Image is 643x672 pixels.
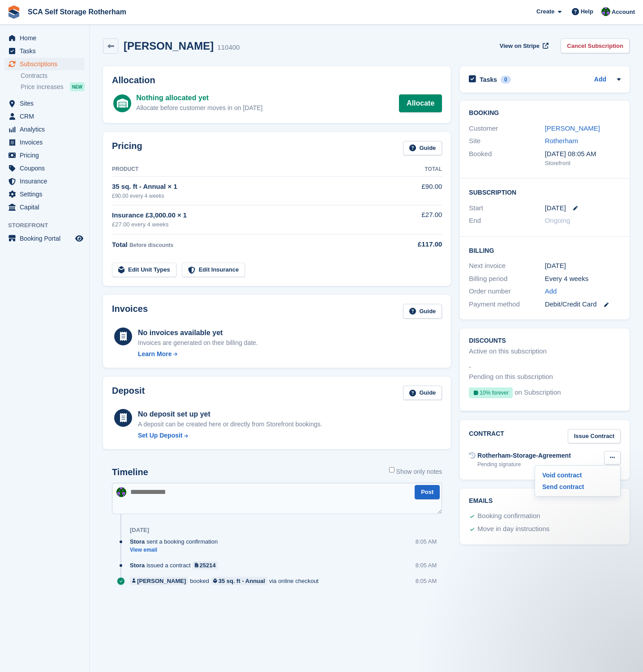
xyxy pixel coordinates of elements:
[581,7,593,16] span: Help
[4,188,85,200] a: menu
[130,561,145,570] span: Stora
[612,8,635,17] span: Account
[416,577,437,585] div: 8:05 AM
[21,82,85,92] a: Price increases NEW
[391,177,442,205] td: £90.00
[545,149,621,159] div: [DATE] 08:05 AM
[137,577,186,585] div: [PERSON_NAME]
[477,511,540,522] div: Booking confirmation
[469,216,544,226] div: End
[20,201,73,213] span: Capital
[182,263,245,277] a: Edit Insurance
[112,192,391,200] div: £90.00 every 4 weeks
[469,299,544,310] div: Payment method
[130,546,222,554] a: View email
[112,263,176,277] a: Edit Unit Types
[217,43,240,53] div: 110400
[112,220,391,229] div: £27.00 every 4 weeks
[138,349,171,359] div: Learn More
[501,76,511,84] div: 0
[130,537,222,546] div: sent a booking confirmation
[74,233,85,244] a: Preview store
[561,38,630,53] a: Cancel Subscription
[477,451,570,460] div: Rotherham-Storage-Agreement
[112,210,391,221] div: Insurance £3,000.00 × 1
[219,577,265,585] div: 35 sq. ft - Annual
[403,141,442,156] a: Guide
[21,83,64,91] span: Price increases
[477,460,570,468] div: Pending signature
[391,162,442,177] th: Total
[112,162,391,177] th: Product
[415,485,440,500] button: Post
[20,162,73,174] span: Coupons
[116,487,126,497] img: Ross Chapman
[8,221,89,230] span: Storefront
[4,97,85,110] a: menu
[20,188,73,200] span: Settings
[130,527,149,534] div: [DATE]
[469,149,544,168] div: Booked
[4,232,85,245] a: menu
[4,162,85,174] a: menu
[4,123,85,136] a: menu
[601,7,610,16] img: Ross Chapman
[193,561,218,570] a: 25214
[200,561,216,570] div: 25214
[4,149,85,162] a: menu
[20,232,73,245] span: Booking Portal
[138,420,322,429] p: A deposit can be created here or directly from Storefront bookings.
[138,431,183,440] div: Set Up Deposit
[477,524,549,535] div: Move in day instructions
[416,561,437,570] div: 8:05 AM
[130,537,145,546] span: Stora
[112,241,128,248] span: Total
[403,386,442,400] a: Guide
[539,481,617,493] a: Send contract
[112,182,391,192] div: 35 sq. ft - Annual × 1
[4,110,85,123] a: menu
[138,349,258,359] a: Learn More
[539,469,617,481] a: Void contract
[4,32,85,44] a: menu
[469,274,544,284] div: Billing period
[24,4,130,19] a: SCA Self Storage Rotherham
[469,261,544,271] div: Next invoice
[4,45,85,57] a: menu
[4,58,85,70] a: menu
[20,97,73,110] span: Sites
[469,387,513,398] div: 10% forever
[416,537,437,546] div: 8:05 AM
[138,327,258,338] div: No invoices available yet
[130,577,188,585] a: [PERSON_NAME]
[469,286,544,297] div: Order number
[469,362,471,372] span: -
[20,110,73,123] span: CRM
[469,246,621,255] h2: Billing
[545,159,621,168] div: Storefront
[20,136,73,149] span: Invoices
[545,286,557,297] a: Add
[21,72,85,80] a: Contracts
[594,75,606,85] a: Add
[403,304,442,319] a: Guide
[545,217,570,224] span: Ongoing
[20,32,73,44] span: Home
[112,467,148,477] h2: Timeline
[124,40,214,52] h2: [PERSON_NAME]
[545,124,600,132] a: [PERSON_NAME]
[20,175,73,187] span: Insurance
[20,149,73,162] span: Pricing
[469,123,544,134] div: Customer
[138,409,322,420] div: No deposit set up yet
[391,205,442,234] td: £27.00
[469,498,621,505] h2: Emails
[536,7,554,16] span: Create
[129,242,173,248] span: Before discounts
[469,346,546,357] div: Active on this subscription
[112,141,142,156] h2: Pricing
[7,5,21,19] img: stora-icon-8386f47178a22dfd0bd8f6a31ec36ba5ce8667c1dd55bd0f319d3a0aa187defe.svg
[469,429,504,444] h2: Contract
